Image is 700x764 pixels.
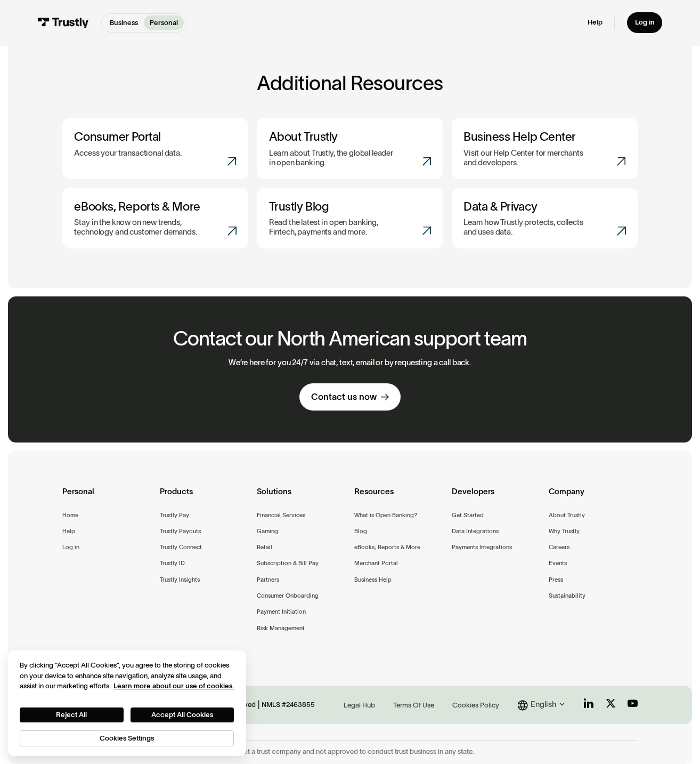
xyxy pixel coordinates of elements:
[452,485,541,510] div: Developers
[257,575,279,585] a: Partners
[452,701,499,711] div: Cookies Policy
[269,218,398,237] p: Read the latest in open banking, Fintech, payments and more.
[635,18,655,27] div: Log in
[549,485,638,510] div: Company
[257,485,346,510] div: Solutions
[452,542,512,552] a: Payments Integrations
[549,510,585,520] a: About Trustly
[344,701,375,711] div: Legal Hub
[144,15,184,30] a: Personal
[549,558,567,568] a: Events
[354,526,367,536] a: Blog
[549,542,569,552] div: Careers
[257,526,278,536] a: Gaming
[20,707,124,722] button: Reject All
[20,730,234,746] button: Cookies Settings
[20,660,234,746] div: Privacy
[299,383,401,411] a: Contact us now
[354,542,420,552] a: eBooks, Reports & More
[393,701,434,711] div: Terms Of Use
[390,698,437,711] a: Terms Of Use
[62,485,151,510] div: Personal
[452,526,499,536] a: Data Integrations
[229,358,471,367] p: We’re here for you 24/7 via chat, text, email or by requesting a call back.
[160,542,202,552] a: Trustly Connect
[131,707,234,722] button: Accept All Cookies
[62,526,75,536] a: Help
[113,682,234,690] a: More information about your privacy, opens in a new tab
[257,623,305,633] a: Risk Management
[160,575,200,585] a: Trustly Insights
[354,510,417,520] a: What is Open Banking?
[449,698,502,711] a: Cookies Policy
[257,510,305,520] a: Financial Services
[160,558,185,568] a: Trustly ID
[160,510,189,520] div: Trustly Pay
[62,118,248,179] a: Consumer PortalAccess your transactional data.
[452,118,638,179] a: Business Help CenterVisit our Help Center for merchants and developers.
[62,510,78,520] a: Home
[258,699,259,711] div: |
[74,199,237,214] h3: eBooks, Reports & More
[257,558,319,568] a: Subscription & Bill Pay
[463,130,626,144] h3: Business Help Center
[531,698,556,712] div: English
[463,148,593,167] p: Visit our Help Center for merchants and developers.
[588,18,603,27] a: Help
[257,591,319,601] a: Consumer Onboarding
[549,526,580,536] a: Why Trustly
[257,607,306,617] a: Payment Initiation
[354,485,443,510] div: Resources
[257,542,272,552] a: Retail
[341,698,378,711] a: Legal Hub
[311,391,377,403] div: Contact us now
[549,575,563,585] a: Press
[160,485,249,510] div: Products
[74,130,237,144] h3: Consumer Portal
[257,118,443,179] a: About TrustlyLearn about Trustly, the global leader in open banking.
[463,218,593,237] p: Learn how Trustly protects, collects and uses data.
[62,188,248,249] a: eBooks, Reports & MoreStay in the know on new trends, technology and customer demands.
[518,698,568,712] div: English
[257,188,443,249] a: Trustly BlogRead the latest in open banking, Fintech, payments and more.
[8,650,246,756] div: Cookie banner
[452,188,638,249] a: Data & PrivacyLearn how Trustly protects, collects and uses data.
[463,199,626,214] h3: Data & Privacy
[269,130,432,144] h3: About Trustly
[627,12,663,33] a: Log in
[173,328,526,350] h2: Contact our North American support team
[62,542,79,552] a: Log in
[549,591,585,601] a: Sustainability
[354,558,398,568] a: Merchant Portal
[150,18,178,28] p: Personal
[452,510,484,520] a: Get Started
[354,575,392,585] a: Business Help
[160,526,201,536] a: Trustly Payouts
[20,660,234,691] div: By clicking “Accept All Cookies”, you agree to the storing of cookies on your device to enhance s...
[62,73,638,94] h2: Additional Resources
[103,15,143,30] a: Business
